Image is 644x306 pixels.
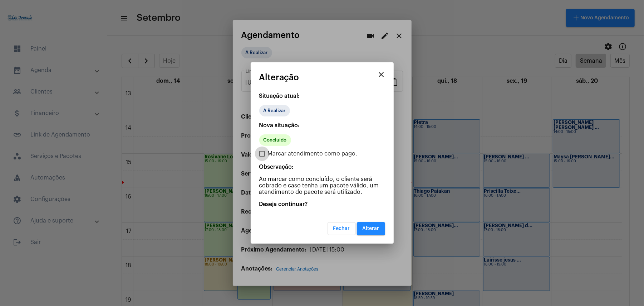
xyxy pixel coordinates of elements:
p: Situação atual: [259,93,385,99]
mat-icon: close [377,70,386,79]
span: Alterar [363,226,379,231]
p: Ao marcar como concluído, o cliente será cobrado e caso tenha um pacote válido, um atendimento do... [259,176,385,195]
span: Alteração [259,73,299,82]
span: Fechar [333,226,350,231]
span: Marcar atendimento como pago. [268,149,358,158]
p: Observação: [259,164,385,170]
p: Nova situação: [259,122,385,129]
mat-chip: Concluído [259,134,291,146]
p: Deseja continuar? [259,201,385,207]
button: Fechar [328,222,356,235]
mat-chip: A Realizar [259,105,290,116]
button: Alterar [357,222,385,235]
